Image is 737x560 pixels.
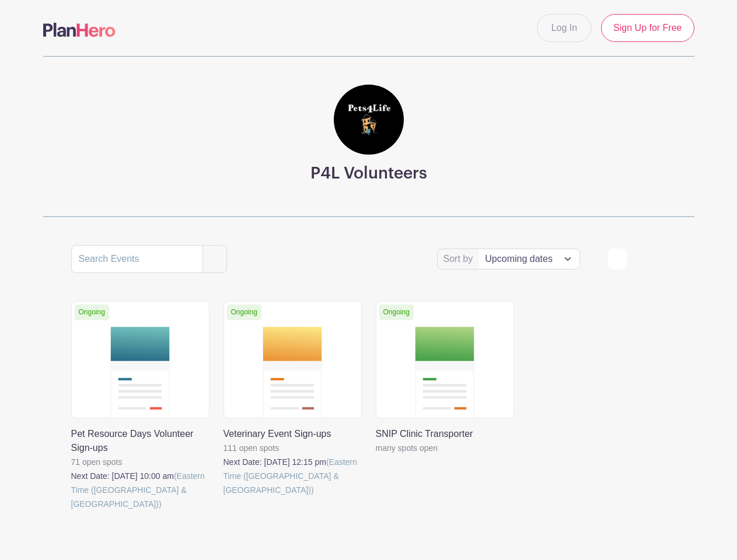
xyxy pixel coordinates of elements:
[334,85,404,155] img: square%20black%20logo%20FB%20profile.jpg
[601,14,694,42] a: Sign Up for Free
[71,245,203,273] input: Search Events
[608,249,666,269] div: order and view
[537,14,592,42] a: Log In
[310,164,427,184] h3: P4L Volunteers
[43,23,116,37] img: logo-507f7623f17ff9eddc593b1ce0a138ce2505c220e1c5a4e2b4648c50719b7d32.svg
[443,252,477,266] label: Sort by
